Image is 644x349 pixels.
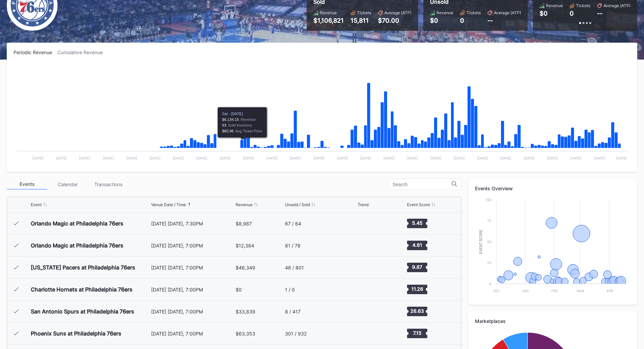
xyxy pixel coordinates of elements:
text: [DATE] [383,156,395,160]
div: 0 [460,17,481,24]
div: [DATE] [DATE], 7:00PM [151,243,234,248]
div: $8,987 [236,221,252,226]
text: [DATE] [477,156,488,160]
svg: Chart title [358,259,378,276]
div: $70.00 [378,17,411,24]
text: [DATE] [616,156,627,160]
div: 301 / 932 [285,331,307,336]
text: 25 [487,261,491,265]
div: Orlando Magic at Philadelphia 76ers [31,220,123,227]
div: -- [487,17,521,24]
div: Events [7,179,47,190]
div: -- [597,10,602,17]
div: Average (ATP) [384,10,411,15]
div: $0 [540,10,548,17]
div: Events Overview [475,186,630,191]
div: Cumulative Revenue [57,49,108,55]
svg: Chart title [358,215,378,232]
text: 11.26 [411,286,423,292]
text: [DATE] [56,156,67,160]
div: [DATE] [DATE], 7:00PM [151,287,234,292]
div: 8 / 417 [285,309,301,314]
text: Event Score [479,230,483,254]
div: Event Score [407,202,430,207]
div: [DATE] [DATE], 7:00PM [151,265,234,270]
input: Search [392,182,452,187]
div: Tickets [576,3,590,8]
div: 15,811 [351,17,371,24]
div: $63,353 [236,331,255,336]
text: [DATE] [173,156,184,160]
text: [DATE] [454,156,465,160]
div: San Antonio Spurs at Philadelphia 76ers [31,308,134,315]
text: [DATE] [430,156,442,160]
div: Venue Date / Time [151,202,186,207]
svg: Chart title [358,325,378,342]
div: Revenue [546,3,563,8]
svg: Chart title [358,303,378,320]
text: Jan [522,289,529,293]
text: Feb [551,289,558,293]
text: Apr [606,289,613,293]
text: [DATE] [570,156,581,160]
text: [DATE] [79,156,90,160]
text: [DATE] [220,156,231,160]
svg: Chart title [358,281,378,298]
div: Tickets [357,10,371,15]
div: $1,106,821 [313,17,344,24]
text: 5.45 [412,220,422,226]
text: [DATE] [407,156,418,160]
text: [DATE] [196,156,207,160]
text: [DATE] [290,156,301,160]
text: Dec [493,289,500,293]
text: [DATE] [500,156,511,160]
div: Unsold / Sold [285,202,310,207]
text: 9.87 [412,264,422,270]
div: [DATE] [DATE], 7:00PM [151,331,234,336]
div: Event [31,202,42,207]
text: [DATE] [149,156,161,160]
div: 81 / 78 [285,243,301,248]
svg: Chart title [475,196,630,298]
text: 4.61 [412,242,422,248]
text: [DATE] [103,156,114,160]
text: [DATE] [32,156,44,160]
div: $0 [430,17,453,24]
text: [DATE] [313,156,325,160]
text: 0 [489,282,491,286]
text: [DATE] [547,156,558,160]
text: [DATE] [337,156,348,160]
text: [DATE] [266,156,278,160]
text: 50 [487,240,491,244]
text: [DATE] [360,156,371,160]
div: $33,839 [236,309,255,314]
div: Average (ATP) [494,10,521,15]
div: Periodic Revenue [14,49,57,55]
div: 67 / 64 [285,221,301,226]
text: 26.63 [410,308,424,314]
div: 1 / 0 [285,287,295,292]
text: Mar [577,289,585,293]
text: [DATE] [126,156,137,160]
text: 7.15 [413,330,421,336]
div: Trend [358,202,368,207]
text: [DATE] [243,156,254,160]
div: Orlando Magic at Philadelphia 76ers [31,242,123,249]
div: [US_STATE] Pacers at Philadelphia 76ers [31,264,135,271]
div: $0 [236,287,242,292]
div: Revenue [236,202,253,207]
div: Tickets [467,10,481,15]
div: Calendar [47,179,88,190]
text: 100 [485,198,491,202]
div: Revenue [320,10,337,15]
text: [DATE] [524,156,535,160]
div: Charlotte Hornets at Philadelphia 76ers [31,286,133,293]
div: $12,384 [236,243,254,248]
div: Marketplaces [475,318,630,324]
div: $46,349 [236,265,255,270]
div: 46 / 801 [285,265,304,270]
div: Phoenix Suns at Philadelphia 76ers [31,330,121,337]
text: [DATE] [594,156,605,160]
div: 0 [570,10,574,17]
div: Revenue [436,10,453,15]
